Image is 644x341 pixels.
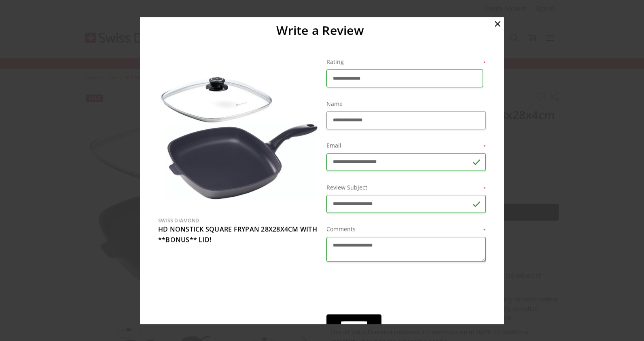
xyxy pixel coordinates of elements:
[326,99,486,108] label: Name
[158,57,318,217] img: HD_frypan_with_lid__74701.1669330783.jpg
[158,217,318,224] h6: Swiss Diamond
[326,225,486,234] label: Comments
[491,17,504,30] a: Close
[494,15,501,32] span: ×
[326,183,486,192] label: Review Subject
[158,225,318,245] h5: HD Nonstick SQUARE Frypan 28x28x4cm with **Bonus** LID!
[326,274,449,305] iframe: reCAPTCHA
[326,141,486,150] label: Email
[326,57,486,66] label: Rating
[154,23,487,38] h2: Write a Review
